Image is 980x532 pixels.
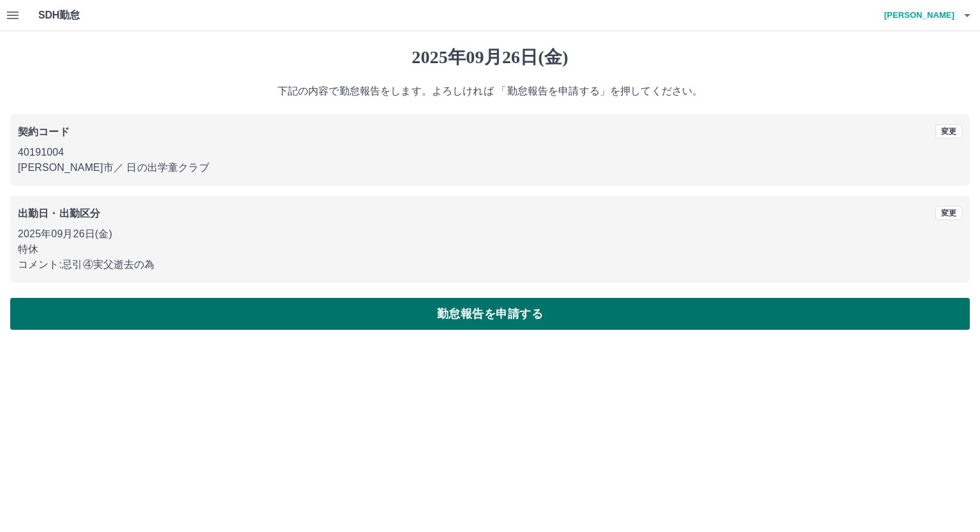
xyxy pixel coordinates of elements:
[18,226,962,242] p: 2025年09月26日(金)
[18,126,70,137] b: 契約コード
[10,84,970,99] p: 下記の内容で勤怠報告をします。よろしければ 「勤怠報告を申請する」を押してください。
[935,206,962,220] button: 変更
[18,257,962,272] p: コメント: 忌引④実父逝去の為
[18,145,962,160] p: 40191004
[18,160,962,175] p: [PERSON_NAME]市 ／ 日の出学童クラブ
[10,298,970,330] button: 勤怠報告を申請する
[10,47,970,68] h1: 2025年09月26日(金)
[935,124,962,138] button: 変更
[18,242,962,257] p: 特休
[18,208,100,219] b: 出勤日・出勤区分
